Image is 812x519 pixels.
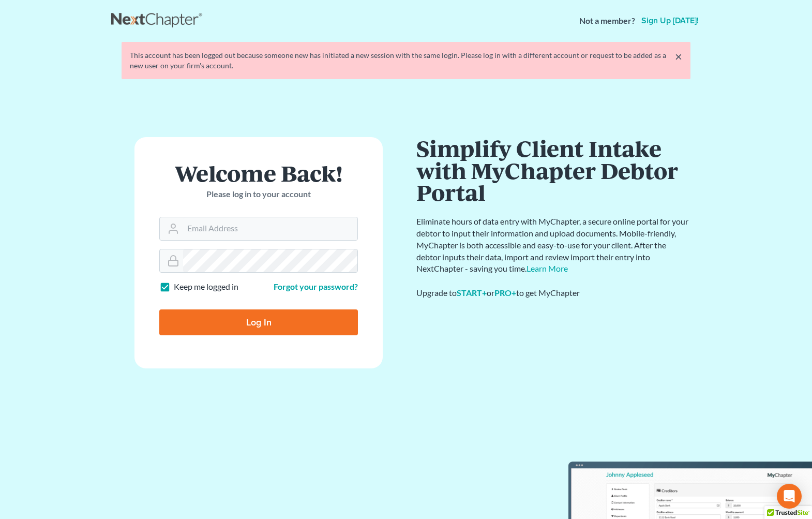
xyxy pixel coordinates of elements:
[457,288,487,298] a: START+
[416,216,690,275] p: Eliminate hours of data entry with MyChapter, a secure online portal for your debtor to input the...
[174,281,238,293] label: Keep me logged in
[675,50,682,63] a: ×
[416,287,690,299] div: Upgrade to or to get MyChapter
[183,217,357,240] input: Email Address
[159,309,358,335] input: Log In
[579,15,635,27] strong: Not a member?
[494,288,516,298] a: PRO+
[777,484,802,509] div: Open Intercom Messenger
[159,188,358,200] p: Please log in to your account
[159,162,358,184] h1: Welcome Back!
[639,17,701,25] a: Sign up [DATE]!
[274,281,358,291] a: Forgot your password?
[130,50,682,71] div: This account has been logged out because someone new has initiated a new session with the same lo...
[416,137,690,203] h1: Simplify Client Intake with MyChapter Debtor Portal
[527,263,568,273] a: Learn More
